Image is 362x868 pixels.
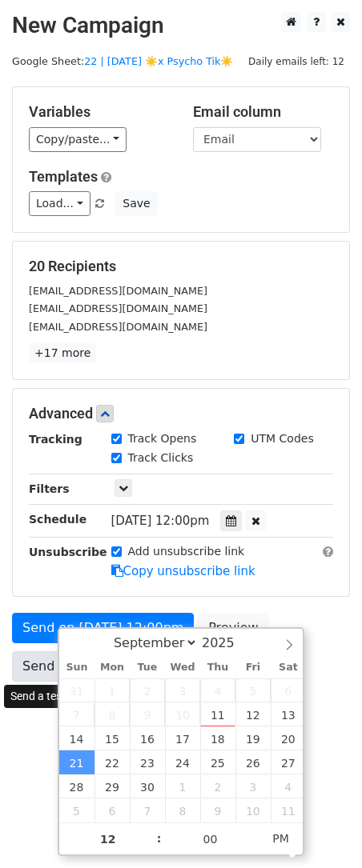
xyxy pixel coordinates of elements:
span: September 19, 2025 [235,726,271,750]
span: October 9, 2025 [200,798,235,822]
strong: Unsubscribe [29,546,107,558]
span: September 15, 2025 [95,726,130,750]
span: Thu [200,662,235,673]
strong: Filters [29,482,70,495]
a: Daily emails left: 12 [243,55,350,67]
span: October 6, 2025 [95,798,130,822]
span: September 18, 2025 [200,726,235,750]
span: September 29, 2025 [95,774,130,798]
span: September 17, 2025 [165,726,200,750]
span: Click to toggle [259,822,303,854]
small: [EMAIL_ADDRESS][DOMAIN_NAME] [29,285,207,297]
span: September 3, 2025 [165,678,200,702]
span: Fri [235,662,271,673]
label: Track Opens [128,430,197,447]
span: September 26, 2025 [235,750,271,774]
span: September 13, 2025 [271,702,306,726]
span: October 8, 2025 [165,798,200,822]
iframe: Chat Widget [282,791,362,868]
span: September 5, 2025 [235,678,271,702]
span: September 23, 2025 [130,750,165,774]
span: Sat [271,662,306,673]
a: Load... [29,191,90,216]
small: [EMAIL_ADDRESS][DOMAIN_NAME] [29,321,207,333]
span: Wed [165,662,200,673]
span: September 21, 2025 [59,750,95,774]
small: [EMAIL_ADDRESS][DOMAIN_NAME] [29,302,207,314]
a: 22 | [DATE] ☀️x Psycho Tik☀️ [84,55,233,67]
strong: Schedule [29,513,86,526]
span: Mon [95,662,130,673]
a: Send Test Email [12,651,134,682]
span: October 10, 2025 [235,798,271,822]
span: October 5, 2025 [59,798,95,822]
label: Add unsubscribe link [128,543,245,560]
a: +17 more [29,343,96,363]
span: September 1, 2025 [95,678,130,702]
span: September 16, 2025 [130,726,165,750]
button: Save [115,191,157,216]
span: October 2, 2025 [200,774,235,798]
span: October 4, 2025 [271,774,306,798]
span: August 31, 2025 [59,678,95,702]
span: [DATE] 12:00pm [111,514,210,528]
input: Minute [162,823,259,855]
span: September 14, 2025 [59,726,95,750]
h5: 20 Recipients [29,258,333,275]
span: September 22, 2025 [95,750,130,774]
span: September 2, 2025 [130,678,165,702]
small: Google Sheet: [12,55,234,67]
span: September 4, 2025 [200,678,235,702]
span: September 30, 2025 [130,774,165,798]
span: October 7, 2025 [130,798,165,822]
h5: Email column [193,103,333,121]
input: Hour [59,823,157,855]
span: September 27, 2025 [271,750,306,774]
label: Track Clicks [128,450,194,466]
span: September 11, 2025 [200,702,235,726]
span: September 28, 2025 [59,774,95,798]
span: Sun [59,662,95,673]
span: September 20, 2025 [271,726,306,750]
span: : [157,822,162,854]
span: September 8, 2025 [95,702,130,726]
span: October 1, 2025 [165,774,200,798]
span: Daily emails left: 12 [243,53,350,70]
input: Year [198,635,255,650]
div: Send a test email to yourself [4,685,156,708]
span: September 12, 2025 [235,702,271,726]
a: Send on [DATE] 12:00pm [12,613,194,643]
span: September 24, 2025 [165,750,200,774]
strong: Tracking [29,433,82,446]
span: October 11, 2025 [271,798,306,822]
h2: New Campaign [12,12,350,39]
span: Tue [130,662,165,673]
span: September 9, 2025 [130,702,165,726]
h5: Advanced [29,405,333,422]
span: September 7, 2025 [59,702,95,726]
span: September 10, 2025 [165,702,200,726]
label: UTM Codes [251,430,313,447]
a: Copy unsubscribe link [111,564,255,578]
h5: Variables [29,103,169,121]
span: September 25, 2025 [200,750,235,774]
a: Preview [198,613,268,643]
a: Templates [29,168,98,185]
span: September 6, 2025 [271,678,306,702]
a: Copy/paste... [29,127,127,152]
span: October 3, 2025 [235,774,271,798]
